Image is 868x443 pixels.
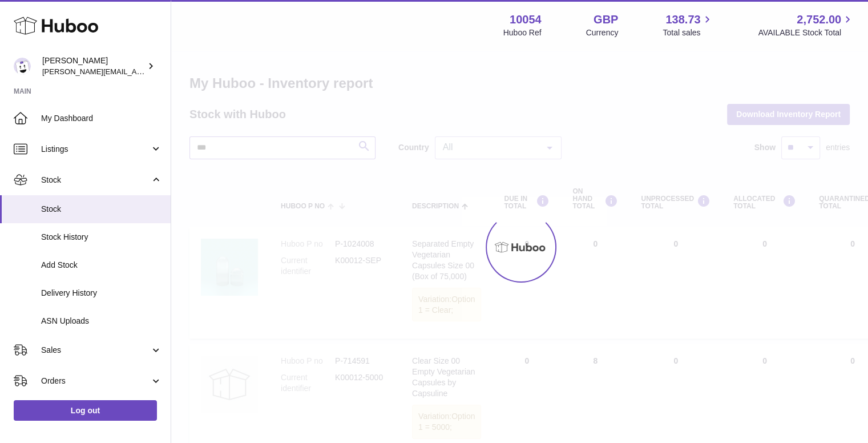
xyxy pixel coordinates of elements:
a: Log out [14,400,157,421]
span: Delivery History [41,288,162,299]
span: Orders [41,376,150,386]
span: Stock [41,204,162,215]
span: Listings [41,144,150,155]
span: Add Stock [41,260,162,271]
div: Huboo Ref [503,27,542,38]
span: Total sales [663,27,713,38]
span: Sales [41,345,150,356]
span: My Dashboard [41,113,162,124]
div: Currency [586,27,619,38]
span: AVAILABLE Stock Total [758,27,854,38]
span: 2,752.00 [797,12,841,27]
strong: GBP [594,12,618,27]
span: 138.73 [665,12,700,27]
span: [PERSON_NAME][EMAIL_ADDRESS][DOMAIN_NAME] [42,67,229,76]
span: Stock History [41,232,162,243]
span: ASN Uploads [41,316,162,327]
a: 138.73 Total sales [663,12,713,38]
a: 2,752.00 AVAILABLE Stock Total [758,12,854,38]
span: Stock [41,175,150,186]
div: [PERSON_NAME] [42,55,145,77]
strong: 10054 [510,12,542,27]
img: luz@capsuline.com [14,58,31,75]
